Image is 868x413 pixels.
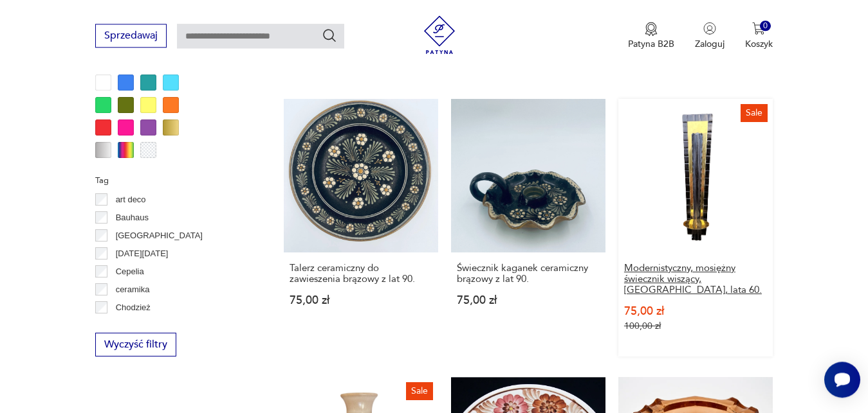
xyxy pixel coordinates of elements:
button: Zaloguj [695,22,725,50]
p: [GEOGRAPHIC_DATA] [116,229,203,243]
iframe: Smartsupp widget button [824,362,860,398]
p: Bauhaus [116,211,149,225]
img: Ikonka użytkownika [703,22,716,35]
button: 0Koszyk [745,22,773,50]
button: Wyczyść filtry [95,333,176,356]
h3: Modernistyczny, mosiężny świecznik wiszący, [GEOGRAPHIC_DATA], lata 60. [624,263,767,295]
h3: Talerz ceramiczny do zawieszenia brązowy z lat 90. [290,263,432,285]
button: Szukaj [322,28,337,43]
img: Ikona medalu [645,22,658,36]
a: Sprzedawaj [95,32,167,41]
a: Talerz ceramiczny do zawieszenia brązowy z lat 90.Talerz ceramiczny do zawieszenia brązowy z lat ... [284,99,438,357]
img: Ikona koszyka [752,22,765,35]
p: Tag [95,173,253,188]
p: Chodzież [116,301,151,315]
p: Patyna B2B [628,38,674,50]
p: 75,00 zł [457,295,600,306]
p: [DATE][DATE] [116,247,169,261]
p: ceramika [116,283,150,297]
p: 75,00 zł [624,306,767,317]
a: Ikona medaluPatyna B2B [628,22,674,50]
p: 100,00 zł [624,321,767,331]
h3: Świecznik kaganek ceramiczny brązowy z lat 90. [457,263,600,285]
p: Cepelia [116,265,144,279]
p: Ćmielów [116,319,148,333]
button: Patyna B2B [628,22,674,50]
a: SaleModernistyczny, mosiężny świecznik wiszący, Austria, lata 60.Modernistyczny, mosiężny świeczn... [618,99,773,357]
p: Koszyk [745,38,773,50]
a: Świecznik kaganek ceramiczny brązowy z lat 90.Świecznik kaganek ceramiczny brązowy z lat 90.75,00 zł [451,99,605,357]
p: 75,00 zł [290,295,432,306]
button: Sprzedawaj [95,24,167,48]
img: Patyna - sklep z meblami i dekoracjami vintage [420,15,459,54]
div: 0 [760,21,771,31]
p: Zaloguj [695,38,725,50]
p: art deco [116,193,146,207]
